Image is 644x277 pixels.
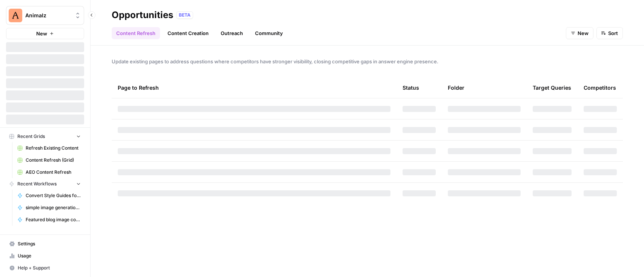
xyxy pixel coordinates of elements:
span: Update existing pages to address questions where competitors have stronger visibility, closing co... [112,58,623,65]
a: Content Refresh [112,27,160,39]
a: Refresh Existing Content [14,142,84,154]
div: Competitors [584,77,616,98]
span: Featured blog image concepts [26,216,81,223]
span: AEO Content Refresh [26,169,81,176]
span: New [578,29,589,37]
span: Refresh Existing Content [26,145,81,152]
span: Usage [18,253,81,259]
div: Page to Refresh [118,77,390,98]
button: Help + Support [6,262,84,274]
a: Outreach [216,27,247,39]
a: Settings [6,238,84,250]
span: Content Refresh (Grid) [26,157,81,164]
a: Community [251,27,287,39]
div: Opportunities [112,9,173,21]
a: AEO Content Refresh [14,166,84,178]
span: Sort [608,29,618,37]
span: Recent Workflows [17,181,57,187]
button: New [566,27,593,39]
div: Target Queries [533,77,571,98]
button: Recent Workflows [6,178,84,190]
a: simple image generation nano + gpt [14,202,84,214]
div: Folder [448,77,464,98]
a: Content Creation [163,27,213,39]
a: Convert Style Guides for LLMs [14,190,84,202]
span: Settings [18,240,81,247]
a: Usage [6,250,84,262]
button: Sort [596,27,623,39]
button: Workspace: Animalz [6,6,84,25]
div: Status [403,77,419,98]
div: BETA [176,11,193,19]
span: Animalz [25,12,71,19]
a: Content Refresh (Grid) [14,154,84,166]
span: Convert Style Guides for LLMs [26,192,81,199]
span: New [36,30,47,37]
span: simple image generation nano + gpt [26,204,81,211]
button: Recent Grids [6,131,84,142]
a: Featured blog image concepts [14,214,84,226]
span: Recent Grids [17,133,45,140]
button: New [6,28,84,39]
img: Animalz Logo [9,9,22,22]
span: Help + Support [18,265,81,271]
